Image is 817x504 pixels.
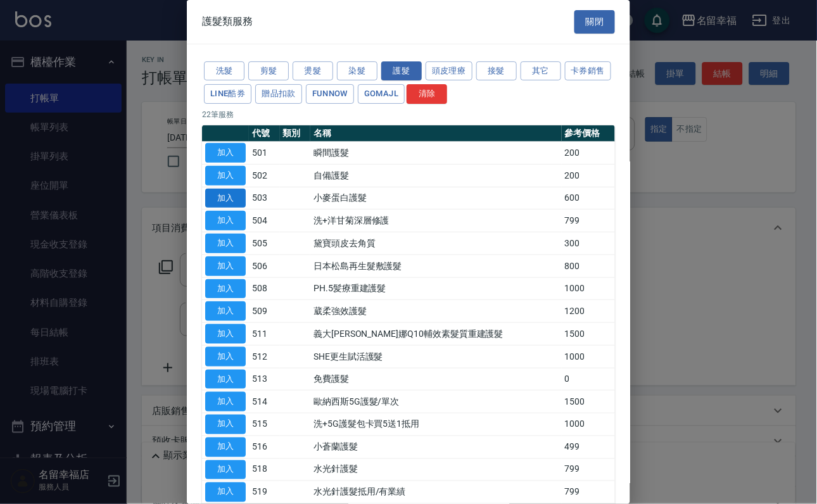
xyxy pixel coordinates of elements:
td: 水光針護髮抵用/有業績 [310,481,562,504]
td: 黛寶頭皮去角質 [310,232,562,255]
td: 1200 [562,300,615,323]
td: 葳柔強效護髮 [310,300,562,323]
button: 其它 [521,61,561,81]
td: 514 [249,391,280,413]
button: 洗髮 [204,61,244,81]
td: 1000 [562,345,615,368]
td: 0 [562,368,615,391]
td: 502 [249,164,280,187]
button: 清除 [407,84,447,104]
td: 509 [249,300,280,323]
button: 加入 [205,279,246,299]
td: 免費護髮 [310,368,562,391]
td: 1000 [562,413,615,436]
button: 加入 [205,301,246,321]
button: 加入 [205,347,246,367]
td: 501 [249,142,280,165]
td: 瞬間護髮 [310,142,562,165]
td: PH.5髪療重建護髮 [310,277,562,300]
td: 水光針護髮 [310,458,562,481]
button: 燙髮 [293,61,333,81]
button: 加入 [205,234,246,253]
td: 自備護髮 [310,164,562,187]
td: 506 [249,255,280,277]
td: 200 [562,164,615,187]
td: 512 [249,345,280,368]
button: 加入 [205,324,246,344]
button: 加入 [205,143,246,163]
button: 剪髮 [248,61,289,81]
td: 小蒼蘭護髮 [310,436,562,458]
td: 515 [249,413,280,436]
td: 508 [249,277,280,300]
td: SHE更生賦活護髮 [310,345,562,368]
td: 洗+洋甘菊深層修護 [310,210,562,232]
td: 518 [249,458,280,481]
td: 503 [249,187,280,210]
td: 516 [249,436,280,458]
td: 499 [562,436,615,458]
td: 歐納西斯5G護髮/單次 [310,391,562,413]
td: 799 [562,210,615,232]
button: 染髮 [337,61,377,81]
button: 接髮 [476,61,517,81]
td: 200 [562,142,615,165]
button: FUNNOW [306,84,354,104]
td: 1500 [562,323,615,346]
button: 加入 [205,189,246,208]
button: 加入 [205,392,246,412]
button: 加入 [205,370,246,389]
td: 300 [562,232,615,255]
button: 加入 [205,211,246,230]
button: 加入 [205,415,246,434]
td: 505 [249,232,280,255]
td: 513 [249,368,280,391]
td: 日本松島再生髮敷護髮 [310,255,562,277]
button: 加入 [205,482,246,502]
td: 799 [562,481,615,504]
td: 小麥蛋白護髮 [310,187,562,210]
td: 1000 [562,277,615,300]
td: 1500 [562,391,615,413]
td: 504 [249,210,280,232]
th: 參考價格 [562,125,615,142]
button: 加入 [205,460,246,480]
button: GOMAJL [358,84,405,104]
button: LINE酷券 [204,84,251,104]
button: 護髮 [381,61,422,81]
td: 519 [249,481,280,504]
span: 護髮類服務 [202,15,253,28]
td: 洗+5G護髮包卡買5送1抵用 [310,413,562,436]
button: 關閉 [574,10,615,34]
td: 600 [562,187,615,210]
th: 名稱 [310,125,562,142]
button: 加入 [205,438,246,457]
td: 義大[PERSON_NAME]娜Q10輔效素髮質重建護髮 [310,323,562,346]
p: 22 筆服務 [202,109,615,120]
th: 代號 [249,125,280,142]
button: 加入 [205,166,246,186]
button: 頭皮理療 [426,61,472,81]
td: 799 [562,458,615,481]
button: 卡券銷售 [565,61,612,81]
button: 贈品扣款 [255,84,302,104]
button: 加入 [205,256,246,276]
th: 類別 [280,125,311,142]
td: 511 [249,323,280,346]
td: 800 [562,255,615,277]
